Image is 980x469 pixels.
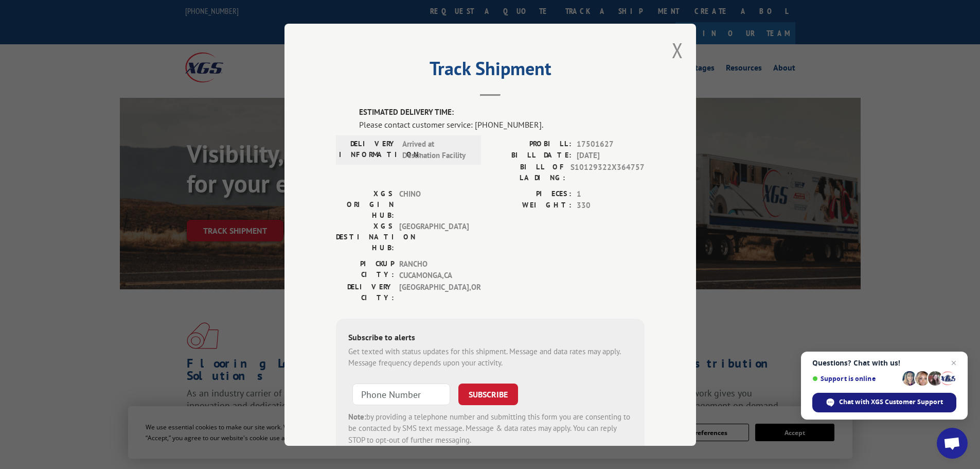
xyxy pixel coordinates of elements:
[399,220,469,253] span: [GEOGRAPHIC_DATA]
[359,107,645,118] label: ESTIMATED DELIVERY TIME:
[577,150,645,162] span: [DATE]
[839,397,943,407] span: Chat with XGS Customer Support
[399,258,469,281] span: RANCHO CUCAMONGA , CA
[339,138,397,161] label: DELIVERY INFORMATION:
[948,357,960,369] span: Close chat
[402,138,472,161] span: Arrived at Destination Facility
[490,188,572,200] label: PIECES:
[490,200,572,212] label: WEIGHT:
[490,138,572,150] label: PROBILL:
[812,359,956,367] span: Questions? Chat with us!
[348,331,632,345] div: Subscribe to alerts
[577,138,645,150] span: 17501627
[336,61,645,81] h2: Track Shipment
[336,281,394,303] label: DELIVERY CITY:
[490,150,572,162] label: BILL DATE:
[577,188,645,200] span: 1
[577,200,645,212] span: 330
[672,37,683,64] button: Close modal
[490,161,565,183] label: BILL OF LADING:
[937,428,968,459] div: Open chat
[812,393,956,412] div: Chat with XGS Customer Support
[336,188,394,220] label: XGS ORIGIN HUB:
[399,188,469,220] span: CHINO
[336,258,394,281] label: PICKUP CITY:
[399,281,469,303] span: [GEOGRAPHIC_DATA] , OR
[458,383,518,405] button: SUBSCRIBE
[348,411,632,446] div: by providing a telephone number and submitting this form you are consenting to be contacted by SM...
[812,375,899,383] span: Support is online
[571,161,645,183] span: S10129322X364757
[348,345,632,369] div: Get texted with status updates for this shipment. Message and data rates may apply. Message frequ...
[359,118,645,130] div: Please contact customer service: [PHONE_NUMBER].
[352,383,450,405] input: Phone Number
[348,411,366,421] strong: Note:
[336,220,394,253] label: XGS DESTINATION HUB:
